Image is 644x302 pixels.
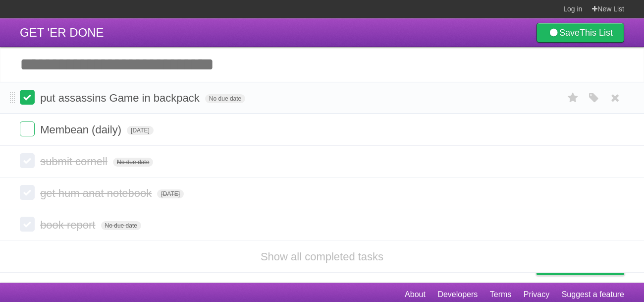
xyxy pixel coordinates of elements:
[537,23,624,43] a: SaveThis List
[40,92,202,104] span: put assassins Game in backpack
[40,123,124,136] span: Membean (daily)
[127,126,154,135] span: [DATE]
[20,121,35,136] label: Done
[205,94,245,103] span: No due date
[40,155,110,168] span: submit cornell
[564,90,583,106] label: Star task
[157,189,184,198] span: [DATE]
[557,257,619,275] span: Buy me a coffee
[101,221,141,230] span: No due date
[40,219,98,231] span: book report
[20,153,35,168] label: Done
[20,90,35,105] label: Done
[580,28,613,38] b: This List
[20,217,35,232] label: Done
[40,187,154,199] span: get hum anat notebook
[20,26,104,39] span: GET 'ER DONE
[113,158,153,167] span: No due date
[20,185,35,200] label: Done
[261,250,383,263] a: Show all completed tasks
